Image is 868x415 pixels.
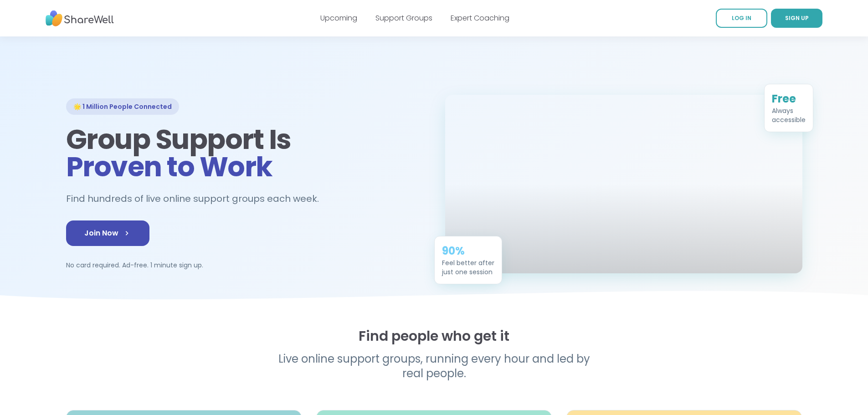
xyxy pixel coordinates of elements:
[732,14,751,22] span: LOG IN
[451,13,509,23] a: Expert Coaching
[84,228,131,239] span: Join Now
[66,148,272,186] span: Proven to Work
[785,14,809,22] span: SIGN UP
[320,13,357,23] a: Upcoming
[442,258,494,277] div: Feel better after just one session
[66,191,329,206] h2: Find hundreds of live online support groups each week.
[66,98,179,115] div: 🌟 1 Million People Connected
[66,220,149,246] a: Join Now
[66,126,423,180] h1: Group Support Is
[66,261,423,270] p: No card required. Ad-free. 1 minute sign up.
[772,92,806,106] div: Free
[716,9,767,28] a: LOG IN
[46,6,114,31] img: ShareWell Nav Logo
[771,9,822,28] a: SIGN UP
[66,328,802,344] h2: Find people who get it
[442,244,494,258] div: 90%
[772,106,806,124] div: Always accessible
[259,352,609,381] p: Live online support groups, running every hour and led by real people.
[375,13,432,23] a: Support Groups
